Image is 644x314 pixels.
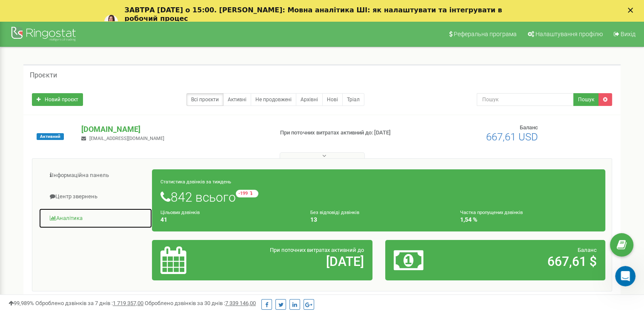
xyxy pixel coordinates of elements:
[160,210,200,215] small: Цільових дзвінків
[160,179,231,185] small: Статистика дзвінків за тиждень
[578,247,597,253] span: Баланс
[113,300,143,306] u: 1 719 357,00
[615,266,635,286] iframe: Intercom live chat
[280,129,415,137] p: При поточних витратах активний до: [DATE]
[454,31,517,37] span: Реферальна програма
[232,254,364,268] h2: [DATE]
[236,190,258,197] small: -199
[460,210,522,215] small: Частка пропущених дзвінків
[573,93,599,106] button: Пошук
[186,93,223,106] a: Всі проєкти
[251,93,296,106] a: Не продовжені
[145,300,256,306] span: Оброблено дзвінків за 30 днів :
[486,131,538,143] span: 667,61 USD
[160,190,597,204] h1: 842 всього
[608,21,640,47] a: Вихід
[39,208,152,229] a: Аналiтика
[460,217,597,223] h4: 1,54 %
[39,165,152,186] a: Інформаційна панель
[160,217,298,223] h4: 41
[296,93,323,106] a: Архівні
[535,31,603,37] span: Налаштування профілю
[125,6,502,23] b: ЗАВТРА [DATE] о 15:00. [PERSON_NAME]: Мовна аналітика ШІ: як налаштувати та інтегрувати в робочий...
[310,210,359,215] small: Без відповіді дзвінків
[223,93,251,106] a: Активні
[81,124,266,135] p: [DOMAIN_NAME]
[9,300,34,306] span: 99,989%
[39,186,152,207] a: Центр звернень
[104,15,118,29] img: Profile image for Yuliia
[225,300,256,306] u: 7 339 146,00
[466,254,597,268] h2: 667,61 $
[621,31,635,37] span: Вихід
[444,21,521,47] a: Реферальна програма
[32,93,83,106] a: Новий проєкт
[522,21,607,47] a: Налаштування профілю
[322,93,343,106] a: Нові
[520,124,538,131] span: Баланс
[310,217,447,223] h4: 13
[37,133,64,140] span: Активний
[342,93,364,106] a: Тріал
[89,136,164,141] span: [EMAIL_ADDRESS][DOMAIN_NAME]
[628,8,636,13] div: Закрити
[270,247,364,253] span: При поточних витратах активний до
[35,300,143,306] span: Оброблено дзвінків за 7 днів :
[477,93,574,106] input: Пошук
[30,71,57,79] h5: Проєкти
